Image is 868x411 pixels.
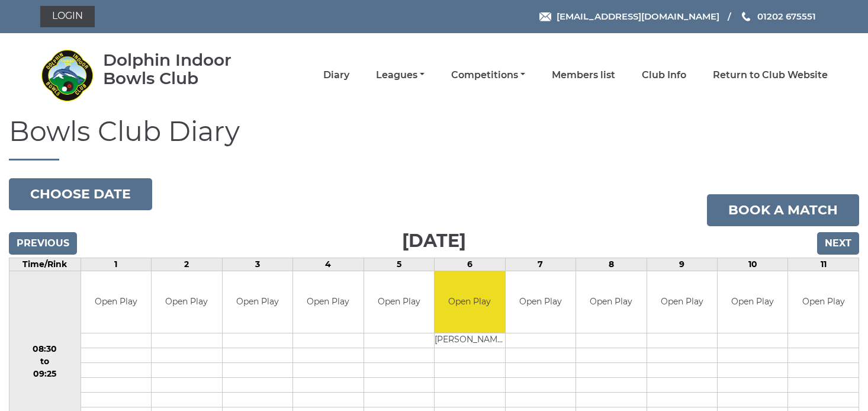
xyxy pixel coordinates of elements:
td: Open Play [293,271,363,333]
td: Open Play [364,271,434,333]
button: Choose date [9,178,152,210]
td: 2 [152,258,222,271]
img: Phone us [742,12,750,21]
img: Dolphin Indoor Bowls Club [40,49,94,102]
td: 3 [222,258,292,271]
td: 7 [505,258,576,271]
input: Next [817,232,859,255]
a: Diary [323,69,349,82]
td: 8 [576,258,647,271]
td: 10 [718,258,788,271]
td: 1 [81,258,151,271]
td: Open Play [223,271,292,333]
a: Leagues [376,69,425,82]
td: Open Play [576,271,646,333]
td: Open Play [647,271,717,333]
a: Members list [552,69,615,82]
td: Open Play [718,271,787,333]
a: Return to Club Website [713,69,828,82]
td: 5 [364,258,434,271]
span: [EMAIL_ADDRESS][DOMAIN_NAME] [557,11,719,22]
td: Open Play [152,271,221,333]
td: Open Play [788,271,859,333]
h1: Bowls Club Diary [9,117,859,160]
td: Time/Rink [9,258,81,271]
a: Book a match [707,194,859,226]
td: 6 [435,258,505,271]
td: Open Play [506,271,576,333]
img: Email [539,12,551,21]
a: Login [40,6,95,27]
td: [PERSON_NAME] [435,333,504,348]
td: 9 [647,258,717,271]
a: Email [EMAIL_ADDRESS][DOMAIN_NAME] [539,9,719,23]
td: 4 [293,258,364,271]
td: 11 [788,258,859,271]
td: Open Play [435,271,504,333]
span: 01202 675551 [757,11,816,22]
a: Competitions [451,69,525,82]
a: Club Info [642,69,686,82]
td: Open Play [81,271,151,333]
a: Phone us 01202 675551 [740,9,816,23]
input: Previous [9,232,77,255]
div: Dolphin Indoor Bowls Club [103,51,266,88]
